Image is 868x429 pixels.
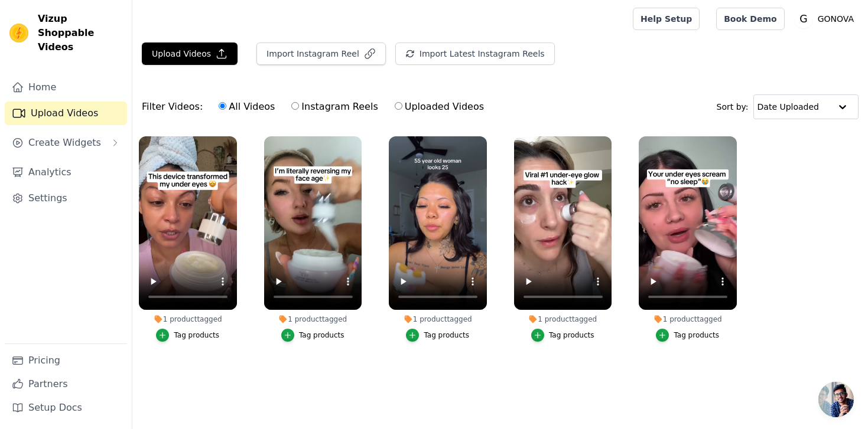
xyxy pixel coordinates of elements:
img: Vizup [9,24,28,42]
a: Help Setup [633,8,700,30]
a: Open chat [818,382,854,417]
button: Tag products [531,329,594,342]
div: Tag products [299,330,344,340]
div: 1 product tagged [139,315,237,324]
button: Upload Videos [142,42,238,65]
button: Create Widgets [5,131,127,155]
button: Tag products [406,329,469,342]
div: Filter Videos: [142,93,490,120]
button: Tag products [156,329,219,342]
input: Uploaded Videos [395,102,402,110]
a: Pricing [5,349,127,372]
input: Instagram Reels [291,102,299,110]
a: Analytics [5,161,127,184]
text: G [799,13,807,25]
div: 1 product tagged [639,315,737,324]
label: All Videos [218,99,275,114]
button: G GONOVA [794,8,859,30]
button: Import Latest Instagram Reels [395,42,555,65]
label: Instagram Reels [291,99,378,114]
a: Book Demo [716,8,784,30]
a: Settings [5,186,127,210]
div: Tag products [549,330,594,340]
p: GONOVA [813,8,859,30]
div: Tag products [424,330,469,340]
button: Tag products [281,329,344,342]
a: Setup Docs [5,396,127,420]
a: Partners [5,372,127,396]
button: Import Instagram Reel [256,42,386,65]
span: Vizup Shoppable Videos [38,12,122,54]
div: 1 product tagged [264,315,362,324]
div: 1 product tagged [514,315,612,324]
input: All Videos [219,102,226,110]
a: Upload Videos [5,101,127,125]
div: 1 product tagged [389,315,487,324]
div: Tag products [174,330,219,340]
a: Home [5,76,127,99]
div: Sort by: [717,94,859,119]
div: Tag products [674,330,719,340]
button: Tag products [656,329,719,342]
label: Uploaded Videos [394,99,485,114]
span: Create Widgets [28,136,101,150]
